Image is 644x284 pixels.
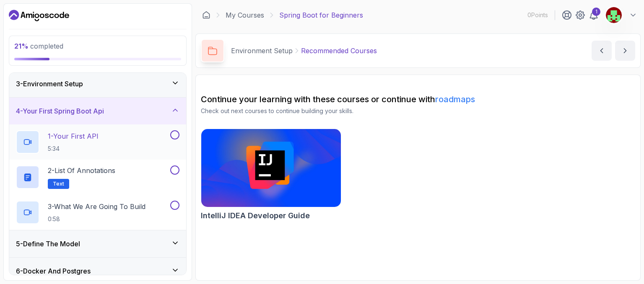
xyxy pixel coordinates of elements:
p: 1 - Your First API [48,131,99,141]
p: 0:58 [48,215,145,223]
p: Recommended Courses [301,46,377,56]
p: Environment Setup [231,46,293,56]
img: IntelliJ IDEA Developer Guide card [201,129,341,207]
p: Spring Boot for Beginners [279,10,363,20]
a: Dashboard [202,11,210,19]
h3: 3 - Environment Setup [16,79,83,89]
p: Check out next courses to continue building your skills. [201,107,635,115]
h2: IntelliJ IDEA Developer Guide [201,210,310,222]
p: 3 - What We Are Going To Build [48,201,145,212]
p: 0 Points [527,11,548,19]
h3: 6 - Docker And Postgres [16,266,91,276]
span: 21 % [14,42,29,50]
a: 1 [589,10,599,20]
div: 1 [592,8,600,16]
a: Dashboard [9,9,69,22]
button: 5-Define The Model [9,230,186,257]
h3: 4 - Your First Spring Boot Api [16,106,104,116]
button: 2-List of AnnotationsText [16,165,179,189]
button: 1-Your First API5:34 [16,130,179,154]
p: 5:34 [48,145,99,153]
button: next content [615,41,635,61]
button: 3-What We Are Going To Build0:58 [16,201,179,224]
a: IntelliJ IDEA Developer Guide cardIntelliJ IDEA Developer Guide [201,129,341,222]
p: 2 - List of Annotations [48,165,115,176]
span: Text [53,181,64,187]
span: completed [14,42,63,50]
a: My Courses [226,10,264,20]
button: previous content [592,41,612,61]
h3: 5 - Define The Model [16,239,80,249]
img: user profile image [606,7,622,23]
button: 4-Your First Spring Boot Api [9,98,186,124]
button: user profile image [605,7,637,23]
button: 3-Environment Setup [9,70,186,97]
a: roadmaps [435,94,475,104]
h2: Continue your learning with these courses or continue with [201,93,635,105]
